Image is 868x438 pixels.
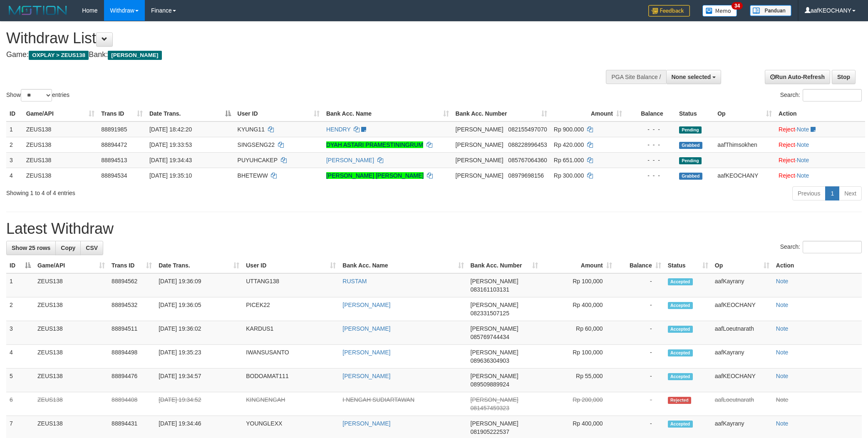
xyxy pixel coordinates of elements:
[243,273,339,297] td: UTTANG138
[6,152,23,168] td: 3
[6,186,355,197] div: Showing 1 to 4 of 4 entries
[238,126,265,133] span: KYUNG11
[668,326,693,333] span: Accepted
[832,70,856,84] a: Stop
[243,321,339,345] td: KARDUS1
[541,392,615,416] td: Rp 200,000
[712,258,773,273] th: Op: activate to sort column ascending
[6,121,23,137] td: 1
[23,106,98,121] th: Game/API: activate to sort column ascending
[665,258,712,273] th: Status: activate to sort column ascending
[679,126,702,134] span: Pending
[648,5,690,17] img: Feedback.jpg
[776,396,789,403] a: Note
[456,157,503,163] span: [PERSON_NAME]
[149,141,192,148] span: [DATE] 19:33:53
[34,369,108,392] td: ZEUS138
[6,369,34,392] td: 5
[243,258,339,273] th: User ID: activate to sort column ascending
[803,89,862,101] input: Search:
[776,349,789,356] a: Note
[6,89,69,101] label: Show entries
[471,310,509,317] span: Copy 082331507125 to clipboard
[238,172,268,179] span: BHETEWW
[541,297,615,321] td: Rp 400,000
[471,349,518,356] span: [PERSON_NAME]
[615,297,665,321] td: -
[508,141,547,148] span: Copy 088228996453 to clipboard
[471,357,509,364] span: Copy 089636304903 to clipboard
[554,157,584,163] span: Rp 651.000
[6,137,23,152] td: 2
[108,51,161,60] span: [PERSON_NAME]
[676,106,714,121] th: Status
[615,258,665,273] th: Balance: activate to sort column ascending
[679,157,702,164] span: Pending
[471,396,518,403] span: [PERSON_NAME]
[775,121,865,137] td: ·
[12,245,50,251] span: Show 25 rows
[238,141,275,148] span: SINGSENG22
[668,349,693,356] span: Accepted
[825,186,839,200] a: 1
[23,121,98,137] td: ZEUS138
[6,392,34,416] td: 6
[606,70,666,84] div: PGA Site Balance /
[471,381,509,388] span: Copy 089509889924 to clipboard
[712,369,773,392] td: aafKEOCHANY
[775,168,865,183] td: ·
[554,172,584,179] span: Rp 300.000
[108,273,155,297] td: 88894562
[6,273,34,297] td: 1
[712,345,773,369] td: aafKayrany
[108,258,155,273] th: Trans ID: activate to sort column ascending
[80,241,103,255] a: CSV
[55,241,81,255] a: Copy
[714,137,775,152] td: aafThimsokhen
[471,428,509,435] span: Copy 081905222537 to clipboard
[779,126,795,133] a: Reject
[508,172,544,179] span: Copy 08979698156 to clipboard
[326,172,424,179] a: [PERSON_NAME] [PERSON_NAME]
[34,297,108,321] td: ZEUS138
[146,106,234,121] th: Date Trans.: activate to sort column descending
[615,345,665,369] td: -
[629,141,672,149] div: - - -
[779,157,795,163] a: Reject
[155,258,243,273] th: Date Trans.: activate to sort column ascending
[467,258,541,273] th: Bank Acc. Number: activate to sort column ascending
[456,172,503,179] span: [PERSON_NAME]
[765,70,830,84] a: Run Auto-Refresh
[339,258,467,273] th: Bank Acc. Name: activate to sort column ascending
[243,297,339,321] td: PICEK22
[668,421,693,428] span: Accepted
[712,273,773,297] td: aafKayrany
[155,345,243,369] td: [DATE] 19:35:23
[23,137,98,152] td: ZEUS138
[615,369,665,392] td: -
[776,420,789,427] a: Note
[615,392,665,416] td: -
[456,141,503,148] span: [PERSON_NAME]
[471,286,509,293] span: Copy 083161103131 to clipboard
[86,245,98,251] span: CSV
[234,106,323,121] th: User ID: activate to sort column ascending
[6,30,570,47] h1: Withdraw List
[326,141,423,148] a: DYAH ASTARI PRAMESTININGRUM
[541,345,615,369] td: Rp 100,000
[323,106,452,121] th: Bank Acc. Name: activate to sort column ascending
[629,156,672,164] div: - - -
[797,172,809,179] a: Note
[6,220,862,237] h1: Latest Withdraw
[108,297,155,321] td: 88894532
[471,325,518,332] span: [PERSON_NAME]
[679,173,702,180] span: Grabbed
[155,392,243,416] td: [DATE] 19:34:52
[6,4,69,17] img: MOTION_logo.png
[702,5,737,17] img: Button%20Memo.svg
[554,126,584,133] span: Rp 900.000
[773,258,862,273] th: Action
[342,278,367,285] a: RUSTAM
[780,89,862,101] label: Search:
[155,321,243,345] td: [DATE] 19:36:02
